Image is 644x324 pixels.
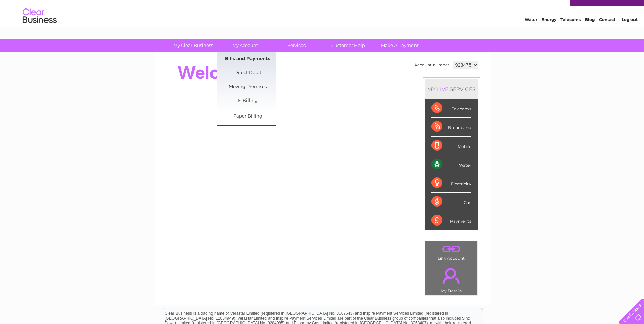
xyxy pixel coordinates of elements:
[220,94,276,108] a: E-Billing
[436,86,450,92] div: LIVE
[525,29,537,34] a: Water
[425,241,478,263] td: Link Account
[431,155,471,174] div: Water
[431,137,471,155] div: Mobile
[431,118,471,136] div: Broadband
[425,262,478,295] td: My Details
[165,39,221,52] a: My Clear Business
[431,211,471,230] div: Payments
[217,39,273,52] a: My Account
[560,29,581,34] a: Telecoms
[220,52,276,66] a: Bills and Payments
[220,80,276,94] a: Moving Premises
[162,4,483,33] div: Clear Business is a trading name of Verastar Limited (registered in [GEOGRAPHIC_DATA] No. 3667643...
[431,174,471,193] div: Electricity
[320,39,376,52] a: Customer Help
[412,59,451,71] td: Account number
[269,39,325,52] a: Services
[541,29,556,34] a: Energy
[427,264,476,288] a: .
[431,99,471,118] div: Telecoms
[599,29,615,34] a: Contact
[220,110,276,123] a: Paper Billing
[585,29,595,34] a: Blog
[516,3,563,12] a: 0333 014 3131
[22,18,57,38] img: logo.png
[427,243,476,255] a: .
[622,29,638,34] a: Log out
[425,79,478,99] div: MY SERVICES
[372,39,428,52] a: Make A Payment
[431,193,471,211] div: Gas
[220,66,276,80] a: Direct Debit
